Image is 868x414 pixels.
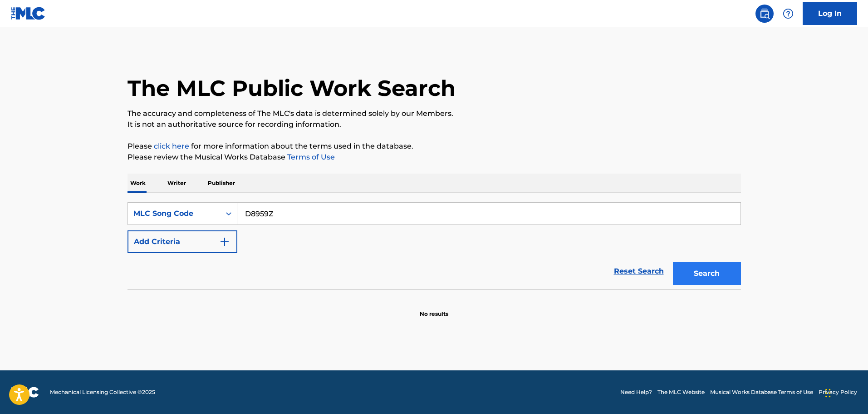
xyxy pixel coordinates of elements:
p: The accuracy and completeness of The MLC's data is determined solely by our Members. [128,108,741,119]
button: Search [673,262,741,285]
p: Publisher [205,174,238,193]
img: 9d2ae6d4665cec9f34b9.svg [219,236,230,247]
a: Need Help? [620,388,652,396]
h1: The MLC Public Work Search [128,75,456,102]
img: logo [11,387,39,398]
p: Writer [165,174,189,193]
a: Reset Search [609,261,668,281]
img: MLC Logo [11,7,46,20]
iframe: Chat Widget [823,370,868,414]
img: search [759,8,770,19]
img: help [783,8,794,19]
a: Terms of Use [285,153,335,161]
p: Please review the Musical Works Database [128,152,741,163]
p: Work [128,174,148,193]
a: The MLC Website [657,388,705,396]
p: It is not an authoritative source for recording information. [128,119,741,130]
p: Please for more information about the terms used in the database. [128,141,741,152]
p: No results [420,299,448,318]
form: Search Form [128,202,741,289]
button: Add Criteria [128,230,237,253]
a: click here [154,142,189,150]
a: Public Search [755,5,774,23]
div: Help [779,5,797,23]
div: Drag [825,379,831,407]
a: Privacy Policy [819,388,857,396]
a: Log In [803,2,857,25]
span: Mechanical Licensing Collective © 2025 [50,388,155,396]
div: MLC Song Code [133,208,215,219]
a: Musical Works Database Terms of Use [710,388,813,396]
